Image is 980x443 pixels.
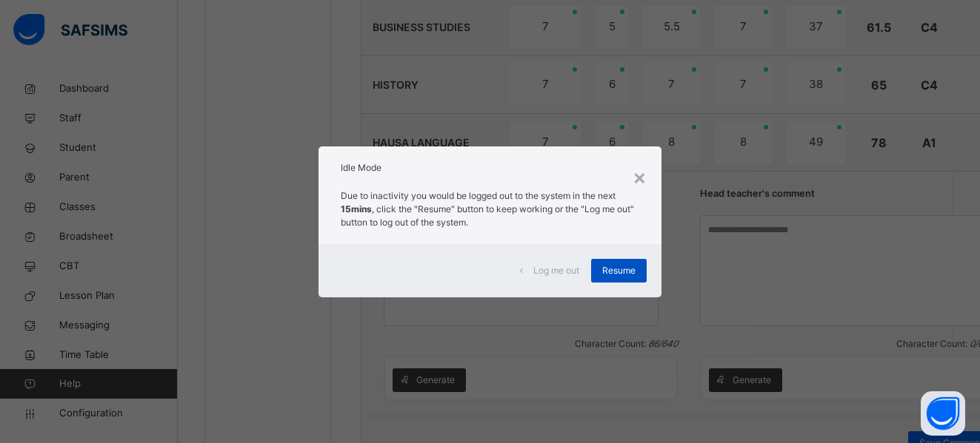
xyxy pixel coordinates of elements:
span: Log me out [533,264,579,277]
div: × [633,161,647,192]
h2: Idle Mode [341,161,639,175]
p: Due to inactivity you would be logged out to the system in the next , click the "Resume" button t... [341,189,639,229]
span: Resume [602,264,636,277]
button: Open asap [921,391,965,436]
strong: 15mins [341,203,372,214]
